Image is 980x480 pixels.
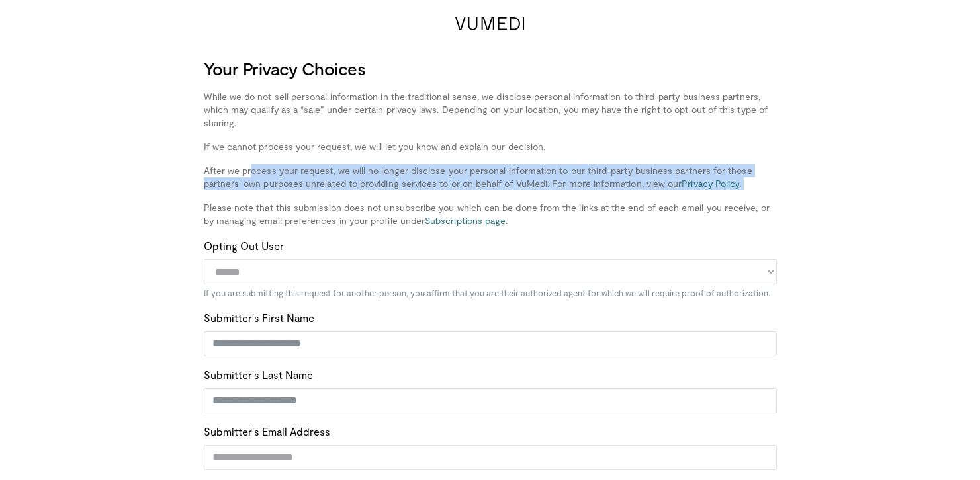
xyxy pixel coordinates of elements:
small: If you are submitting this request for another person, you affirm that you are their authorized a... [204,287,777,300]
p: If we cannot process your request, we will let you know and explain our decision. [204,140,777,153]
label: Submitter's Last Name [204,367,313,383]
h3: Your Privacy Choices [204,58,777,79]
a: Subscriptions page [425,215,506,226]
label: Submitter's Email Address [204,424,330,440]
p: After we process your request, we will no longer disclose your personal information to our third-... [204,164,777,190]
p: While we do not sell personal information in the traditional sense, we disclose personal informat... [204,90,777,130]
p: Please note that this submission does not unsubscribe you which can be done from the links at the... [204,201,777,227]
a: Privacy Policy [682,178,739,189]
label: Submitter's First Name [204,310,314,326]
label: Opting Out User [204,238,284,254]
